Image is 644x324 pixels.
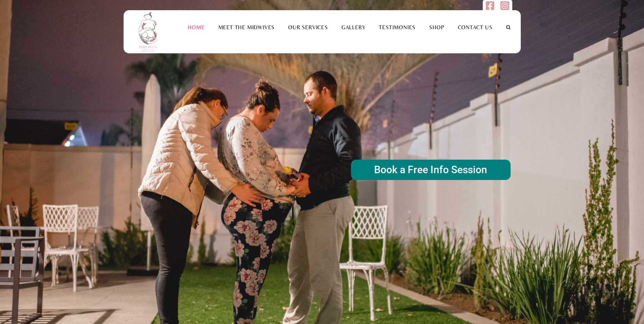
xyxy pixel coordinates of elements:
img: facebook-square.svg [486,1,494,11]
a: Testimonies [372,24,422,31]
img: instagram-square.svg [500,1,509,11]
a: Home [181,24,211,31]
a: Our Services [281,24,335,31]
a: Shop [422,24,451,31]
a: Contact Us [451,24,499,31]
a: Meet the Midwives [211,24,282,31]
a: Follow us on Instagram [500,4,509,12]
img: This is us practice [134,10,164,53]
a: Gallery [335,24,372,31]
rs-layer: Book a Free Info Session [351,160,511,180]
